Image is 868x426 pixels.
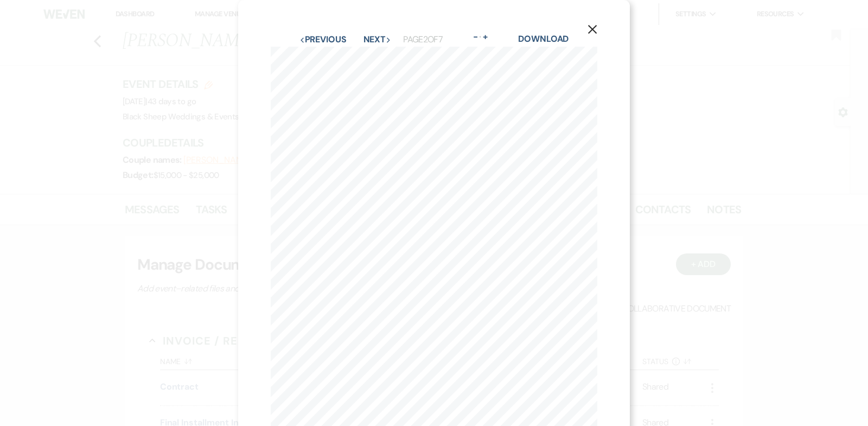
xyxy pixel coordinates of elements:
[299,35,347,44] button: Previous
[403,33,443,47] p: Page 2 of 7
[471,33,480,41] button: -
[518,33,569,44] a: Download
[363,35,392,44] button: Next
[481,33,490,41] button: +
